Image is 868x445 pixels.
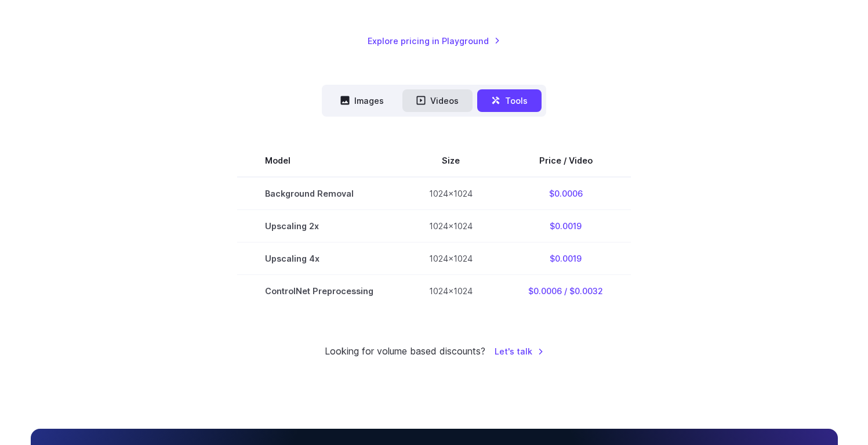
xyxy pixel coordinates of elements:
td: $0.0006 [500,177,631,210]
a: Let's talk [495,345,544,358]
td: Background Removal [237,177,401,210]
td: 1024x1024 [401,210,500,243]
th: Model [237,144,401,177]
td: $0.0006 / $0.0032 [500,275,631,307]
th: Size [401,144,500,177]
button: Tools [477,89,542,112]
td: ControlNet Preprocessing [237,275,401,307]
td: $0.0019 [500,243,631,275]
td: Upscaling 2x [237,210,401,243]
td: Upscaling 4x [237,243,401,275]
td: 1024x1024 [401,275,500,307]
small: Looking for volume based discounts? [325,344,485,359]
th: Price / Video [500,144,631,177]
td: 1024x1024 [401,177,500,210]
td: $0.0019 [500,210,631,243]
a: Explore pricing in Playground [368,34,500,48]
button: Images [326,89,398,112]
td: 1024x1024 [401,243,500,275]
button: Videos [402,89,473,112]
